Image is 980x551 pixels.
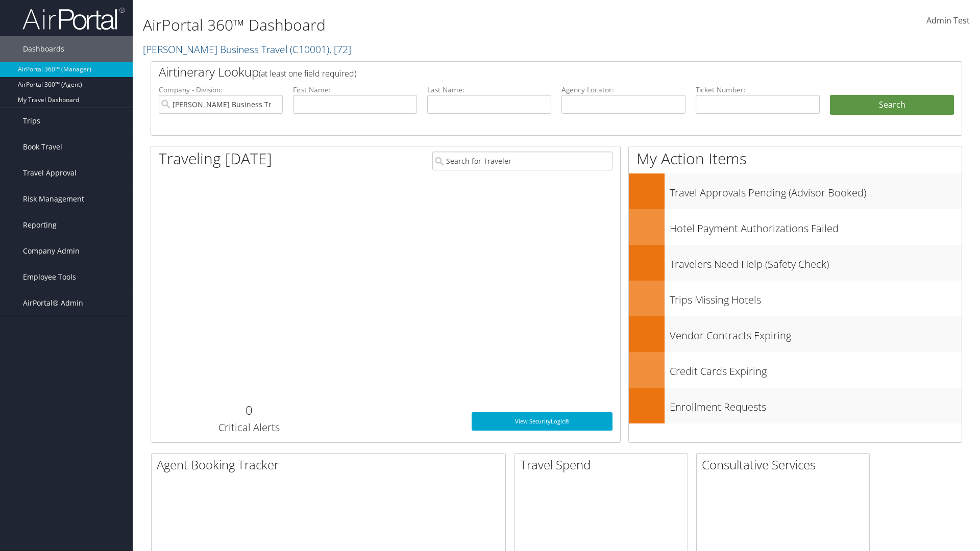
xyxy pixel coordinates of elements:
span: Dashboards [23,36,64,62]
h3: Travel Approvals Pending (Advisor Booked) [670,181,962,200]
a: Trips Missing Hotels [629,281,962,316]
label: First Name: [293,85,417,95]
a: Travelers Need Help (Safety Check) [629,245,962,281]
h1: AirPortal 360™ Dashboard [143,14,694,36]
span: Travel Approval [23,160,77,186]
a: View SecurityLogic® [472,412,612,431]
a: [PERSON_NAME] Business Travel [143,42,351,56]
span: AirPortal® Admin [23,290,83,316]
label: Company - Division: [159,85,283,95]
span: Reporting [23,212,57,238]
label: Last Name: [427,85,551,95]
span: Book Travel [23,134,62,160]
span: ( C10001 ) [290,42,329,56]
h3: Credit Cards Expiring [670,359,962,379]
span: Trips [23,108,40,134]
a: Enrollment Requests [629,388,962,423]
span: Employee Tools [23,264,76,290]
h2: Travel Spend [520,456,688,473]
h2: Agent Booking Tracker [157,456,505,473]
span: (at least one field required) [259,68,356,79]
label: Agency Locator: [561,85,685,95]
a: Credit Cards Expiring [629,352,962,388]
span: Admin Test [926,15,970,26]
button: Search [830,95,954,115]
h3: Travelers Need Help (Safety Check) [670,252,962,271]
span: , [ 72 ] [329,42,351,56]
label: Ticket Number: [696,85,820,95]
a: Vendor Contracts Expiring [629,316,962,352]
h2: Airtinerary Lookup [159,63,887,81]
a: Admin Test [926,5,970,37]
h1: Traveling [DATE] [159,148,272,169]
h3: Critical Alerts [159,420,339,435]
span: Risk Management [23,186,84,212]
a: Travel Approvals Pending (Advisor Booked) [629,173,962,209]
h3: Trips Missing Hotels [670,288,962,307]
input: Search for Traveler [432,152,612,170]
h1: My Action Items [629,148,962,169]
h2: 0 [159,402,339,419]
img: airportal-logo.png [22,7,125,31]
h3: Hotel Payment Authorizations Failed [670,216,962,236]
h3: Enrollment Requests [670,395,962,414]
h3: Vendor Contracts Expiring [670,323,962,343]
span: Company Admin [23,238,80,264]
h2: Consultative Services [702,456,869,473]
a: Hotel Payment Authorizations Failed [629,209,962,245]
